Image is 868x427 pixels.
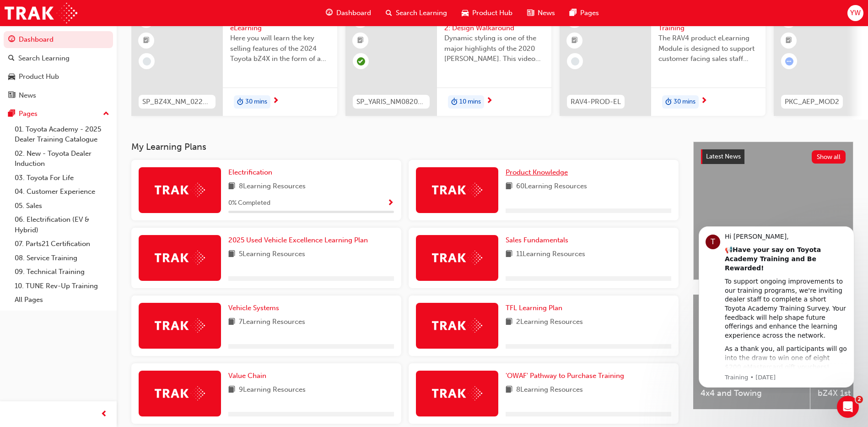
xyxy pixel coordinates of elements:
img: Trak [155,183,205,197]
span: 10 mins [459,97,481,107]
span: booktick-icon [357,35,364,47]
a: car-iconProduct Hub [454,4,520,22]
button: Pages [4,105,113,122]
span: guage-icon [8,36,15,44]
span: PKC_AEP_MOD2 [785,97,839,107]
span: 30 mins [674,97,695,107]
span: 2025 Used Vehicle Excellence Learning Plan [228,236,368,244]
img: Trak [5,3,77,23]
img: Trak [155,318,205,333]
img: Trak [155,386,205,400]
span: learningRecordVerb_ATTEMPT-icon [785,57,793,66]
a: All Pages [11,293,113,307]
button: DashboardSearch LearningProduct HubNews [4,29,113,105]
a: Latest NewsShow all [701,149,846,164]
span: Sales Fundamentals [506,236,568,244]
span: next-icon [486,97,493,105]
span: car-icon [462,7,469,19]
span: guage-icon [326,7,333,19]
a: 01. Toyota Academy - 2025 Dealer Training Catalogue [11,122,113,147]
span: Electrification [228,168,272,176]
a: Sales Fundamentals [506,235,572,246]
span: learningRecordVerb_PASS-icon [357,57,365,66]
a: 06. Electrification (EV & Hybrid) [11,213,113,237]
span: book-icon [228,384,235,396]
span: book-icon [228,317,235,328]
span: 'OWAF' Pathway to Purchase Training [506,372,624,380]
span: duration-icon [237,96,243,108]
img: Trak [432,386,482,400]
span: Show Progress [387,199,394,208]
span: Dynamic styling is one of the major highlights of the 2020 [PERSON_NAME]. This video gives an in-... [444,33,544,64]
span: pages-icon [8,110,15,118]
span: 8 Learning Resources [516,384,583,396]
span: Latest News [706,153,741,160]
span: SP_BZ4X_NM_0224_EL01 [142,97,212,107]
span: news-icon [8,92,15,100]
span: Here you will learn the key selling features of the 2024 Toyota bZ4X in the form of a virtual 6-p... [230,33,330,64]
span: 5 Learning Resources [239,249,305,260]
span: The RAV4 product eLearning Module is designed to support customer facing sales staff with introdu... [658,33,758,64]
div: Search Learning [18,53,70,64]
span: 8 Learning Resources [239,181,306,192]
span: duration-icon [451,96,458,108]
a: guage-iconDashboard [318,4,378,22]
span: Product Hub [472,8,512,18]
span: Search Learning [396,8,447,18]
span: next-icon [701,97,707,105]
a: 08. Service Training [11,251,113,265]
img: Trak [432,318,482,333]
span: SP_YARIS_NM0820_EL_02 [356,97,426,107]
span: 2 [856,396,863,403]
span: book-icon [506,384,512,396]
button: Show Progress [387,197,394,209]
a: 04. Customer Experience [11,185,113,199]
span: 2 Learning Resources [516,317,583,328]
span: booktick-icon [571,35,578,47]
span: 30 mins [245,97,267,107]
a: 'OWAF' Pathway to Purchase Training [506,371,628,381]
span: 9 Learning Resources [239,384,306,396]
span: 4x4 and Towing [701,388,803,399]
a: Electrification [228,167,276,178]
a: pages-iconPages [562,4,606,22]
span: YW [850,8,861,18]
span: prev-icon [101,409,108,420]
span: book-icon [506,181,512,192]
a: 0SP_YARIS_NM0820_EL_022020 Yaris - Module 2: Design WalkaroundDynamic styling is one of the major... [345,5,551,116]
span: 0 % Completed [228,198,270,208]
a: News [4,87,113,104]
span: 11 Learning Resources [516,249,585,260]
span: learningRecordVerb_NONE-icon [571,57,579,66]
div: News [19,90,36,101]
a: Latest NewsShow allHelp Shape the Future of Toyota Academy Training and Win an eMastercard! [693,142,853,280]
span: book-icon [228,181,235,192]
a: 10. TUNE Rev-Up Training [11,279,113,293]
span: Value Chain [228,372,266,380]
span: booktick-icon [786,35,792,47]
span: learningRecordVerb_NONE-icon [143,57,151,66]
span: Product Knowledge [506,168,568,176]
iframe: Intercom notifications message [685,218,868,393]
span: up-icon [103,108,109,120]
a: Dashboard [4,31,113,48]
span: book-icon [228,249,235,260]
span: News [538,8,555,18]
span: TFL Learning Plan [506,304,562,312]
a: TFL Learning Plan [506,303,566,313]
span: next-icon [272,97,279,105]
a: Vehicle Systems [228,303,283,313]
a: Search Learning [4,50,113,67]
img: Trak [432,251,482,265]
span: book-icon [506,317,512,328]
iframe: Intercom live chat [837,396,859,418]
div: Pages [19,109,38,119]
a: 03. Toyota For Life [11,171,113,185]
a: search-iconSearch Learning [378,4,454,22]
